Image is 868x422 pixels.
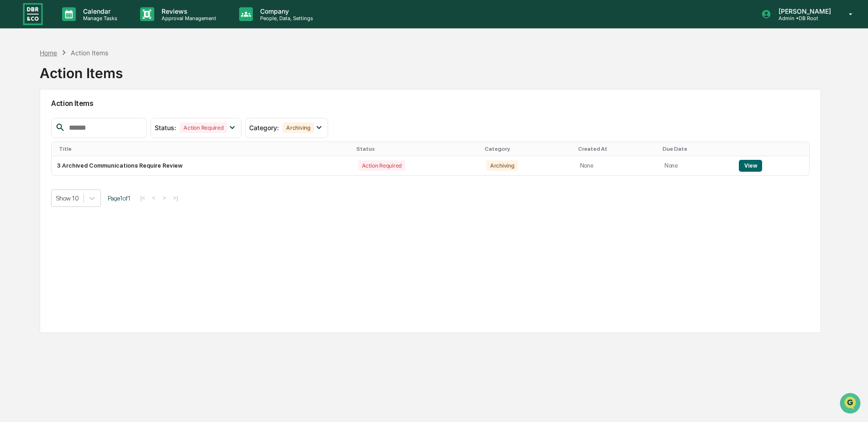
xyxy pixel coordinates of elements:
[659,156,733,175] td: None
[771,7,836,15] p: [PERSON_NAME]
[40,49,57,57] div: Home
[31,79,115,86] div: We're available if you need us!
[578,146,655,152] div: Created At
[149,194,158,202] button: <
[663,146,730,152] div: Due Date
[249,124,279,132] span: Category :
[76,7,122,15] p: Calendar
[9,70,26,86] img: 1746055101610-c473b297-6a78-478c-a979-82029cc54cd1
[180,122,227,133] div: Action Required
[9,133,16,141] div: 🔎
[155,124,176,132] span: Status :
[771,15,836,21] p: Admin • DB Root
[59,146,349,152] div: Title
[71,49,108,57] div: Action Items
[160,194,169,202] button: >
[739,160,762,172] button: View
[253,7,318,15] p: Company
[137,194,148,202] button: |<
[486,160,518,171] div: Archiving
[40,58,123,81] div: Action Items
[22,2,44,26] img: logo
[18,115,59,124] span: Preclearance
[18,132,58,142] span: Data Lookup
[91,155,110,162] span: Pylon
[485,146,571,152] div: Category
[9,116,16,123] div: 🖐️
[5,129,61,145] a: 🔎Data Lookup
[356,146,477,152] div: Status
[5,111,63,128] a: 🖐️Preclearance
[282,122,314,133] div: Archiving
[66,116,73,123] div: 🗄️
[154,15,221,21] p: Approval Management
[9,19,166,34] p: How can we help?
[51,99,810,108] h2: Action Items
[739,162,762,169] a: View
[155,73,166,84] button: Start new chat
[75,115,113,124] span: Attestations
[170,194,181,202] button: >|
[52,156,353,175] td: 3 Archived Communications Require Review
[76,15,122,21] p: Manage Tasks
[64,154,110,162] a: Powered byPylon
[575,156,659,175] td: None
[154,7,221,15] p: Reviews
[839,392,863,417] iframe: Open customer support
[63,111,117,128] a: 🗄️Attestations
[31,70,150,79] div: Start new chat
[253,15,318,21] p: People, Data, Settings
[358,160,405,171] div: Action Required
[108,195,131,202] span: Page 1 of 1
